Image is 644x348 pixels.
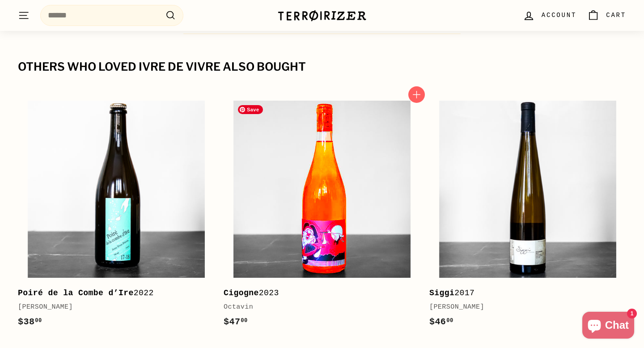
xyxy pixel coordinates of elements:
[18,91,215,338] a: Poiré de la Combe d’Ire2022[PERSON_NAME]
[18,289,134,297] b: Poiré de la Combe d’Ire
[224,317,248,327] span: $47
[35,318,42,324] sup: 00
[446,318,453,324] sup: 00
[18,302,206,313] div: [PERSON_NAME]
[238,105,263,114] span: Save
[606,10,626,20] span: Cart
[429,317,453,327] span: $46
[224,91,420,338] a: Cigogne2023Octavin
[224,289,259,297] b: Cigogne
[542,10,576,20] span: Account
[18,287,206,300] div: 2022
[224,287,411,300] div: 2023
[18,317,42,327] span: $38
[580,312,637,341] inbox-online-store-chat: Shopify online store chat
[517,2,582,29] a: Account
[429,91,626,338] a: Siggi2017[PERSON_NAME]
[429,289,454,297] b: Siggi
[224,302,411,313] div: Octavin
[241,318,247,324] sup: 00
[429,302,617,313] div: [PERSON_NAME]
[429,287,617,300] div: 2017
[18,61,626,73] div: Others who loved Ivre de Vivre also bought
[582,2,631,29] a: Cart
